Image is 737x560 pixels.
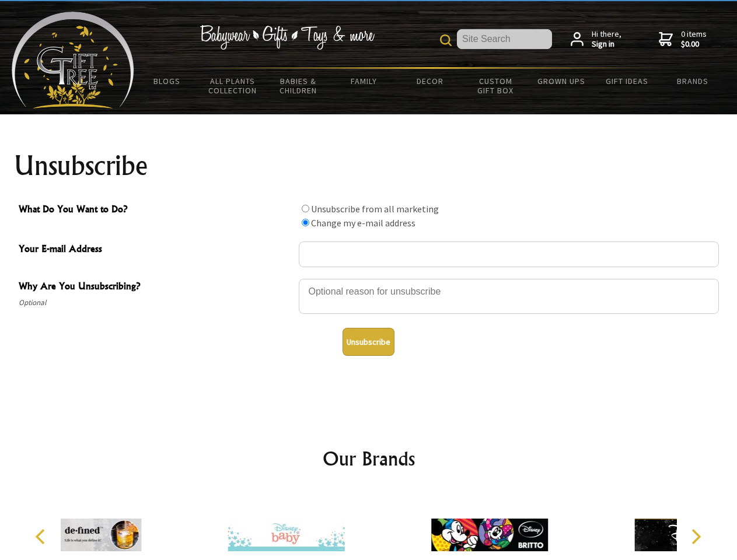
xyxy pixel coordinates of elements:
a: All Plants Collection [200,69,266,103]
span: Hi there, [592,29,621,50]
h2: Our Brands [23,444,714,473]
a: Grown Ups [528,69,594,93]
a: 0 items$0.00 [659,29,707,50]
label: Unsubscribe from all marketing [311,203,439,215]
h1: Unsubscribe [14,152,724,180]
a: Gift Ideas [594,69,660,93]
img: Babyware - Gifts - Toys and more... [12,12,134,108]
a: Hi there,Sign in [571,29,621,50]
input: Your E-mail Address [299,242,719,267]
span: Why Are You Unsubscribing? [19,279,293,296]
a: Custom Gift Box [463,69,529,103]
a: Decor [397,69,463,93]
a: Babies & Children [266,69,331,103]
a: BLOGS [134,69,200,93]
a: Brands [660,69,726,93]
textarea: Why Are You Unsubscribing? [299,279,719,314]
span: Optional [19,296,293,310]
span: 0 items [681,29,707,50]
button: Previous [29,524,55,549]
button: Unsubscribe [343,328,394,356]
input: What Do You Want to Do? [302,205,309,212]
a: Family [331,69,397,93]
img: Babywear - Gifts - Toys & more [200,25,375,50]
input: What Do You Want to Do? [302,219,309,226]
label: Change my e-mail address [311,217,415,229]
strong: Sign in [592,39,621,50]
strong: $0.00 [681,39,707,50]
input: Site Search [457,29,552,49]
button: Next [683,524,708,549]
span: What Do You Want to Do? [19,202,293,219]
img: product search [440,34,452,46]
span: Your E-mail Address [19,242,293,258]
